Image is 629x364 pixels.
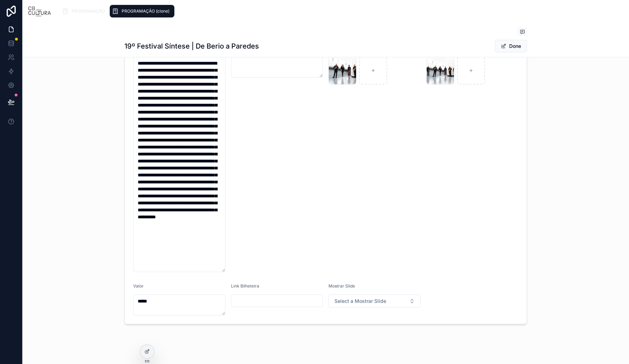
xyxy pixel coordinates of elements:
[133,283,144,289] span: Valor
[60,5,110,17] a: PROGRAMAÇÃO
[328,283,355,289] span: Mostrar Slide
[334,298,386,305] span: Select a Mostrar Slide
[122,8,169,14] span: PROGRAMAÇÃO (clone)
[495,40,527,52] button: Done
[328,294,421,308] button: Select Button
[124,41,259,51] h1: 19º Festival Síntese | De Berio a Paredes
[57,3,623,19] div: scrollable content
[72,8,105,14] span: PROGRAMAÇÃO
[231,283,259,289] span: Link Bilheteira
[28,6,51,17] img: App logo
[110,5,174,17] a: PROGRAMAÇÃO (clone)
